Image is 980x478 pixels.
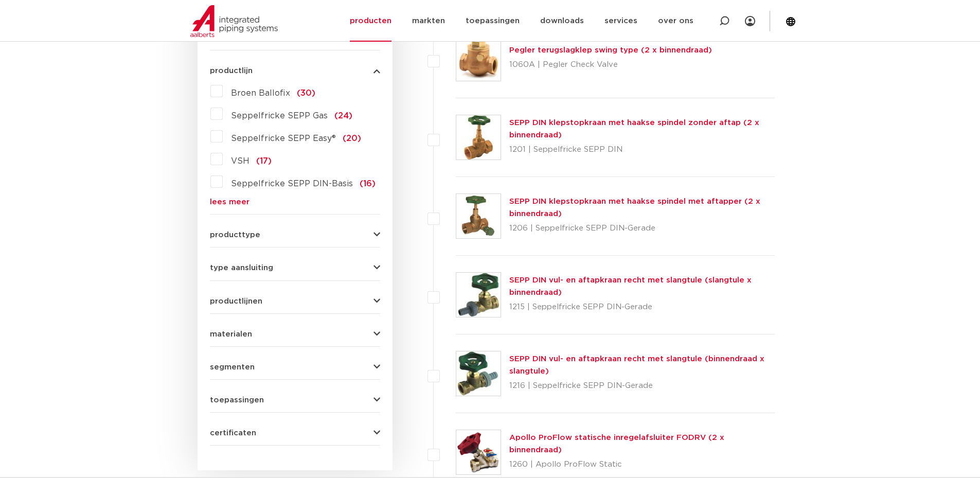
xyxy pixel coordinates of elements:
[297,89,315,97] span: (30)
[334,112,352,120] span: (24)
[456,37,501,81] img: Thumbnail for Pegler terugslagklep swing type (2 x binnendraad)
[210,297,262,305] span: productlijnen
[210,330,252,338] span: materialen
[509,456,775,473] p: 1260 | Apollo ProFlow Static
[509,355,764,375] a: SEPP DIN vul- en aftapkraan recht met slangtule (binnendraad x slangtule)
[210,429,256,437] span: certificaten
[456,430,501,474] img: Thumbnail for Apollo ProFlow statische inregelafsluiter FODRV (2 x binnendraad)
[343,134,361,143] span: (20)
[210,198,380,206] a: lees meer
[509,57,712,73] p: 1060A | Pegler Check Valve
[210,264,273,272] span: type aansluiting
[231,112,328,120] span: Seppelfricke SEPP Gas
[210,231,380,239] button: producttype
[210,429,380,437] button: certificaten
[210,264,380,272] button: type aansluiting
[509,276,752,296] a: SEPP DIN vul- en aftapkraan recht met slangtule (slangtule x binnendraad)
[210,67,380,75] button: productlijn
[210,330,380,338] button: materialen
[509,198,760,218] a: SEPP DIN klepstopkraan met haakse spindel met aftapper (2 x binnendraad)
[509,119,759,139] a: SEPP DIN klepstopkraan met haakse spindel zonder aftap (2 x binnendraad)
[210,363,255,371] span: segmenten
[210,231,260,239] span: producttype
[210,297,380,305] button: productlijnen
[360,180,376,188] span: (16)
[456,115,501,160] img: Thumbnail for SEPP DIN klepstopkraan met haakse spindel zonder aftap (2 x binnendraad)
[256,157,272,165] span: (17)
[456,273,501,317] img: Thumbnail for SEPP DIN vul- en aftapkraan recht met slangtule (slangtule x binnendraad)
[509,299,775,315] p: 1215 | Seppelfricke SEPP DIN-Gerade
[210,363,380,371] button: segmenten
[509,220,775,237] p: 1206 | Seppelfricke SEPP DIN-Gerade
[210,396,264,404] span: toepassingen
[231,134,336,143] span: Seppelfricke SEPP Easy®
[210,396,380,404] button: toepassingen
[231,89,290,97] span: Broen Ballofix
[231,180,353,188] span: Seppelfricke SEPP DIN-Basis
[509,378,775,394] p: 1216 | Seppelfricke SEPP DIN-Gerade
[456,351,501,396] img: Thumbnail for SEPP DIN vul- en aftapkraan recht met slangtule (binnendraad x slangtule)
[456,194,501,238] img: Thumbnail for SEPP DIN klepstopkraan met haakse spindel met aftapper (2 x binnendraad)
[210,67,253,75] span: productlijn
[231,157,250,165] span: VSH
[509,141,775,158] p: 1201 | Seppelfricke SEPP DIN
[509,434,724,454] a: Apollo ProFlow statische inregelafsluiter FODRV (2 x binnendraad)
[509,46,712,54] a: Pegler terugslagklep swing type (2 x binnendraad)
